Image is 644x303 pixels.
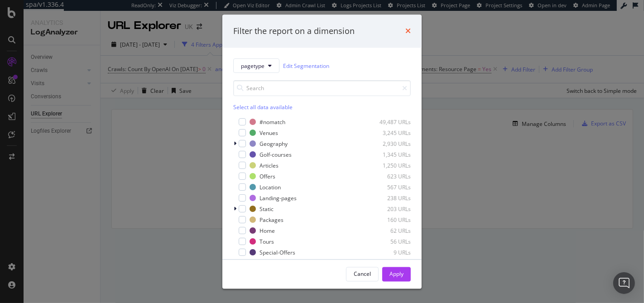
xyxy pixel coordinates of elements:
div: Select all data available [233,104,411,111]
div: 2,930 URLs [366,140,411,148]
button: pagetype [233,59,279,73]
div: 3,245 URLs [366,129,411,137]
div: 623 URLs [366,173,411,180]
div: Tours [260,238,274,245]
button: Cancel [346,267,379,281]
div: 203 URLs [366,205,411,213]
div: Filter the report on a dimension [233,25,355,37]
div: 238 URLs [366,194,411,202]
div: Landing-pages [260,194,297,202]
div: Home [260,227,275,235]
div: Articles [260,162,279,169]
div: Geography [260,140,288,148]
div: 160 URLs [366,216,411,224]
div: Apply [389,270,404,278]
div: 49,487 URLs [366,118,411,126]
div: Special-Offers [260,249,295,256]
div: Static [260,205,274,213]
div: 1,345 URLs [366,151,411,159]
div: Location [260,183,281,191]
button: Apply [382,267,411,281]
div: 56 URLs [366,238,411,245]
input: Search [233,81,411,96]
div: times [405,25,411,37]
div: Venues [260,129,278,137]
a: Edit Segmentation [283,61,329,71]
div: 9 URLs [366,249,411,256]
span: pagetype [241,62,264,70]
div: Open Intercom Messenger [613,272,635,294]
div: 567 URLs [366,183,411,191]
div: Cancel [354,270,371,278]
div: modal [222,14,422,289]
div: Offers [260,173,275,180]
div: 1,250 URLs [366,162,411,169]
div: Golf-courses [260,151,292,159]
div: #nomatch [260,118,285,126]
div: Packages [260,216,284,224]
div: 62 URLs [366,227,411,235]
